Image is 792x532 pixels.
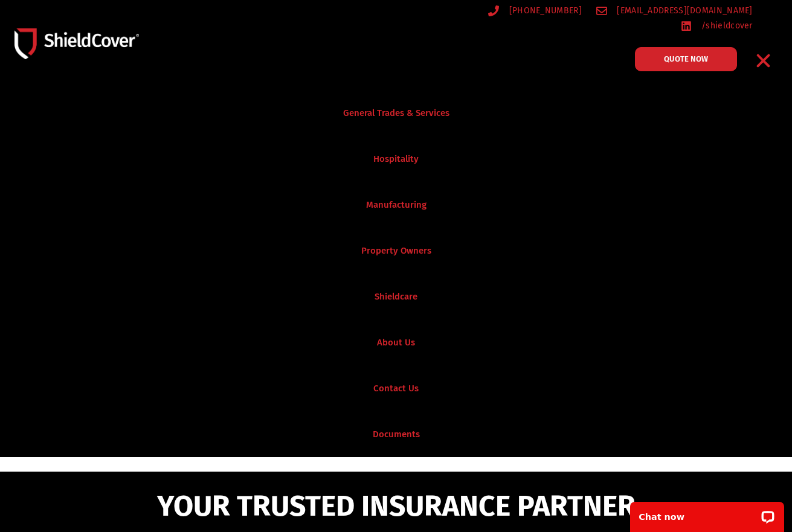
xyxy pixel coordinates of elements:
[664,55,708,63] span: QUOTE NOW
[698,18,753,33] span: /shieldcover
[596,3,753,18] a: [EMAIL_ADDRESS][DOMAIN_NAME]
[635,47,737,71] a: QUOTE NOW
[488,3,582,18] a: [PHONE_NUMBER]
[506,3,582,18] span: [PHONE_NUMBER]
[749,46,778,75] div: Menu Toggle
[14,28,139,59] img: Shield-Cover-Underwriting-Australia-logo-full
[119,492,674,521] h5: YOUR TRUSTED INSURANCE PARTNER
[614,3,752,18] span: [EMAIL_ADDRESS][DOMAIN_NAME]
[622,494,792,532] iframe: LiveChat chat widget
[681,18,753,33] a: /shieldcover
